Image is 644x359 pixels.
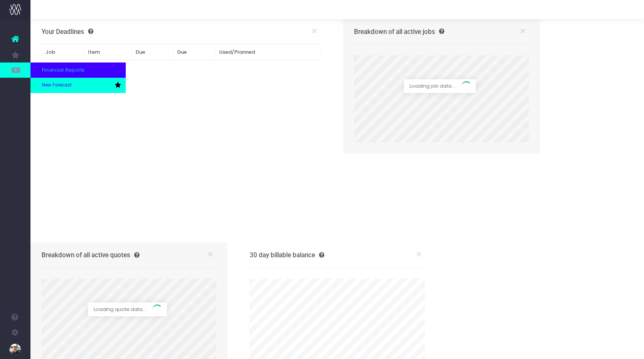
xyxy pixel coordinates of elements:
th: Due [131,45,173,60]
span: New Forecast [42,82,72,89]
img: images/default_profile_image.png [10,344,21,355]
span: Loading quote data... [88,303,152,316]
th: Due [173,45,215,60]
span: Financial Reports [42,66,85,74]
h3: Your Deadlines [42,28,93,35]
th: Job [42,45,84,60]
h3: 30 day billable balance [250,251,324,259]
a: New Forecast [30,78,126,93]
span: Loading job data... [404,79,461,93]
th: Used/Planned [215,45,320,60]
th: Item [84,45,131,60]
